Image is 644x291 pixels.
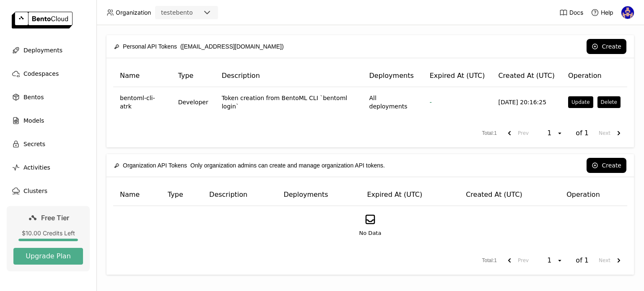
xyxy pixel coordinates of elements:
[23,69,59,79] span: Codespaces
[203,184,277,206] th: Description
[23,92,44,102] span: Bentos
[7,89,90,106] a: Bentos
[123,161,187,170] span: Organization API Tokens
[501,126,532,141] button: previous page. current page 1 of 1
[161,8,193,17] div: testebento
[113,65,171,87] th: Name
[576,129,589,137] span: of 1
[13,248,83,265] button: Upgrade Plan
[7,112,90,129] a: Models
[482,129,497,137] span: Total : 1
[194,9,195,17] input: Selected testebento.
[569,9,583,16] span: Docs
[595,253,627,268] button: next page. current page 1 of 1
[161,184,203,206] th: Type
[7,136,90,152] a: Secrets
[430,99,432,106] span: -
[491,87,561,117] td: [DATE] 20:16:25
[7,183,90,199] a: Clusters
[123,42,177,51] span: Personal API Tokens
[23,162,50,173] span: Activities
[277,184,360,206] th: Deployments
[560,184,627,206] th: Operation
[621,6,634,19] img: sidney santos
[113,87,171,117] td: bentoml-cli-atrk
[601,9,613,16] span: Help
[595,126,627,141] button: next page. current page 1 of 1
[423,65,492,87] th: Expired At (UTC)
[114,157,385,174] div: Only organization admins can create and manage organization API tokens.
[7,65,90,82] a: Codespaces
[556,257,563,264] svg: open
[41,214,69,222] span: Free Tier
[171,87,215,117] td: Developer
[459,184,560,206] th: Created At (UTC)
[501,253,532,268] button: previous page. current page 1 of 1
[561,65,627,87] th: Operation
[591,8,613,17] div: Help
[587,39,626,54] button: Create
[568,96,593,108] button: Update
[23,45,62,55] span: Deployments
[7,42,90,59] a: Deployments
[363,87,423,117] td: All deployments
[12,12,73,28] img: logo
[215,65,363,87] th: Description
[23,186,47,196] span: Clusters
[576,256,589,265] span: of 1
[545,129,556,137] div: 1
[491,65,561,87] th: Created At (UTC)
[359,229,382,237] span: No Data
[363,65,423,87] th: Deployments
[482,257,497,265] span: Total : 1
[559,8,583,17] a: Docs
[13,229,83,237] div: $10.00 Credits Left
[171,65,215,87] th: Type
[7,159,90,176] a: Activities
[545,256,556,265] div: 1
[114,38,284,55] div: ([EMAIL_ADDRESS][DOMAIN_NAME])
[597,96,621,108] button: Delete
[556,130,563,136] svg: open
[23,139,45,149] span: Secrets
[23,116,44,126] span: Models
[116,9,151,16] span: Organization
[113,184,161,206] th: Name
[7,206,90,271] a: Free Tier$10.00 Credits LeftUpgrade Plan
[587,158,626,173] button: Create
[215,87,363,117] td: Token creation from BentoML CLI `bentoml login`
[360,184,459,206] th: Expired At (UTC)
